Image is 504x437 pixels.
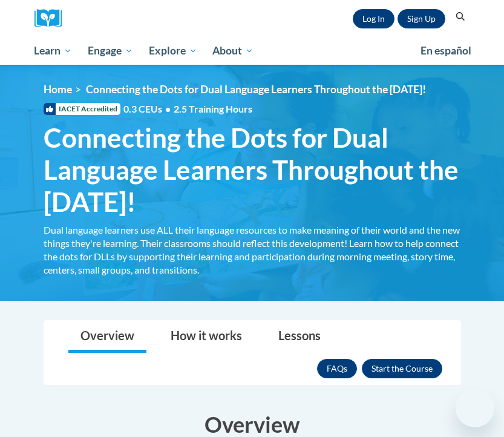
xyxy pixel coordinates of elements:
span: Learn [34,44,72,58]
a: Engage [80,37,141,65]
span: En español [421,44,471,57]
span: About [212,44,254,58]
span: Connecting the Dots for Dual Language Learners Throughout the [DATE]! [86,83,426,96]
a: Learn [27,37,80,65]
span: Explore [149,44,197,58]
a: Log In [353,9,394,28]
button: Search [451,10,470,24]
button: Enroll [362,359,442,378]
a: Register [398,9,445,28]
div: Main menu [25,37,479,65]
span: Connecting the Dots for Dual Language Learners Throughout the [DATE]! [44,122,461,217]
img: Logo brand [34,9,71,28]
a: How it works [159,321,254,353]
a: FAQs [317,359,357,378]
a: Lessons [266,321,333,353]
span: 0.3 CEUs [123,102,252,116]
span: • [165,103,171,114]
div: Dual language learners use ALL their language resources to make meaning of their world and the ne... [44,223,461,277]
span: 2.5 Training Hours [174,103,252,114]
a: About [205,37,261,65]
span: Engage [88,44,133,58]
a: Explore [141,37,205,65]
a: En español [413,38,479,64]
a: Home [44,83,72,96]
a: Cox Campus [34,9,71,28]
a: Overview [68,321,146,353]
iframe: Button to launch messaging window [456,389,494,427]
span: IACET Accredited [44,103,120,115]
